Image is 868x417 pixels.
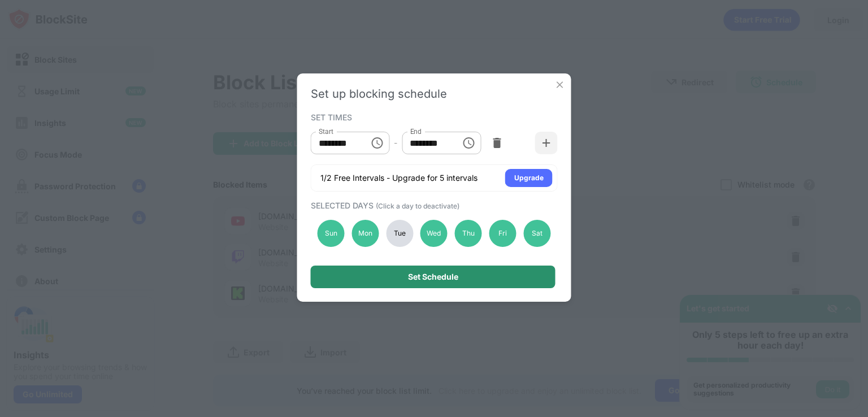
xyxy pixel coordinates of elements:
div: Tue [386,220,413,247]
div: - [394,137,397,149]
div: Upgrade [514,172,544,184]
div: Sat [523,220,550,247]
div: Mon [351,220,379,247]
div: Set Schedule [408,272,458,281]
div: Thu [455,220,482,247]
div: 1/2 Free Intervals - Upgrade for 5 intervals [320,172,478,184]
button: Choose time, selected time is 5:00 AM [366,132,388,154]
button: Choose time, selected time is 5:30 PM [457,132,480,154]
div: Fri [489,220,517,247]
div: Wed [420,220,448,247]
div: Sun [318,220,345,247]
div: SELECTED DAYS [311,201,555,210]
label: End [410,127,422,136]
div: Set up blocking schedule [311,87,558,101]
label: Start [319,127,333,136]
span: (Click a day to deactivate) [376,202,459,210]
div: SET TIMES [311,112,555,121]
img: x-button.svg [554,79,566,90]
